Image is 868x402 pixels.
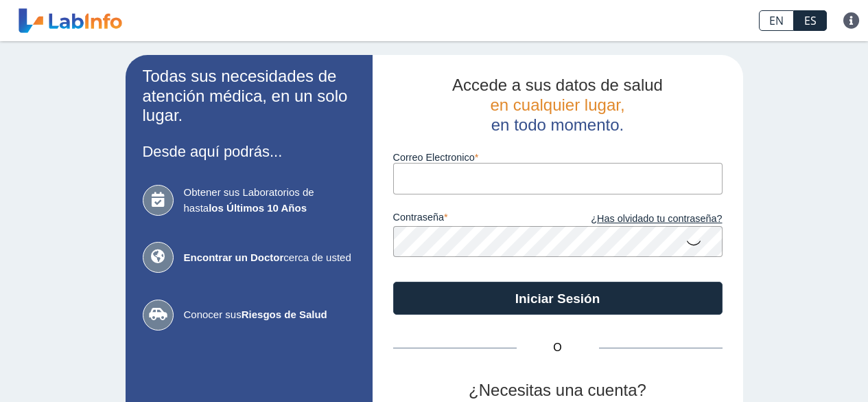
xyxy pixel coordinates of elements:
[794,10,827,31] a: ES
[759,10,794,31] a: EN
[184,250,355,266] span: cerca de usted
[209,202,307,214] b: los Últimos 10 Años
[517,339,599,356] span: O
[393,212,558,227] label: contraseña
[143,143,355,160] h3: Desde aquí podrás...
[393,381,723,401] h2: ¿Necesitas una cuenta?
[242,309,327,320] b: Riesgos de Salud
[558,212,723,227] a: ¿Has olvidado tu contraseña?
[184,307,355,323] span: Conocer sus
[452,76,663,94] span: Accede a sus datos de salud
[393,282,723,315] button: Iniciar Sesión
[490,96,624,114] span: en cualquier lugar,
[184,185,355,216] span: Obtener sus Laboratorios de hasta
[184,252,284,263] b: Encontrar un Doctor
[393,152,723,163] label: Correo Electronico
[143,67,355,126] h2: Todas sus necesidades de atención médica, en un solo lugar.
[491,115,624,134] span: en todo momento.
